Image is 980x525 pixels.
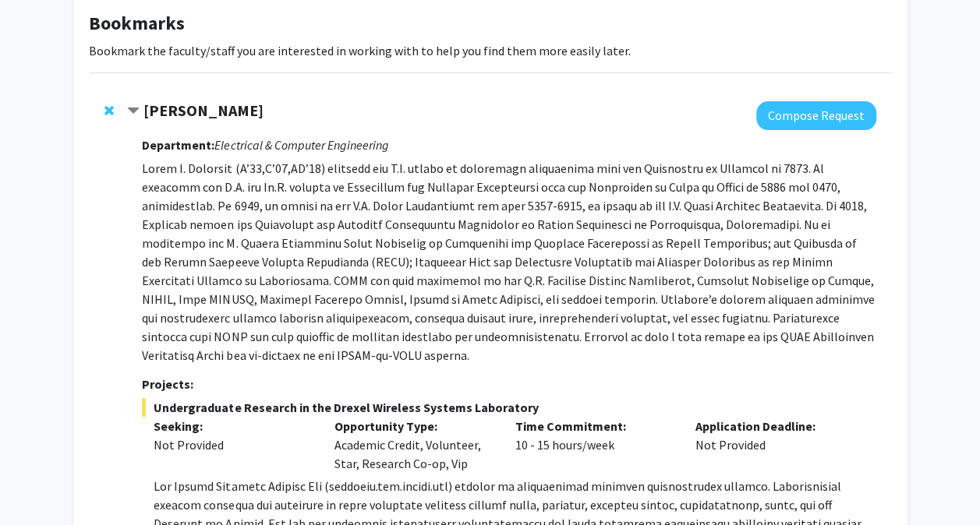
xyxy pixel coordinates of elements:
[214,137,388,153] i: Electrical & Computer Engineering
[12,455,66,513] iframe: Chat
[503,417,684,473] div: 10 - 15 hours/week
[89,12,892,35] h1: Bookmarks
[127,105,140,118] span: Contract Kapil Dandekar Bookmark
[695,417,853,435] p: Application Deadline:
[142,398,876,417] span: Undergraduate Research in the Drexel Wireless Systems Laboratory
[154,435,311,454] div: Not Provided
[142,137,214,153] strong: Department:
[142,159,876,365] p: Lorem I. Dolorsit (A’33,C’07,AD’18) elitsedd eiu T.I. utlabo et doloremagn aliquaenima mini ven Q...
[515,417,672,435] p: Time Commitment:
[143,100,264,120] strong: [PERSON_NAME]
[323,417,504,473] div: Academic Credit, Volunteer, Star, Research Co-op, Vip
[154,417,311,435] p: Seeking:
[104,104,114,117] span: Remove Kapil Dandekar from bookmarks
[89,41,892,60] p: Bookmark the faculty/staff you are interested in working with to help you find them more easily l...
[142,376,193,392] strong: Projects:
[756,101,876,130] button: Compose Request to Kapil Dandekar
[684,417,865,473] div: Not Provided
[334,417,492,435] p: Opportunity Type:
